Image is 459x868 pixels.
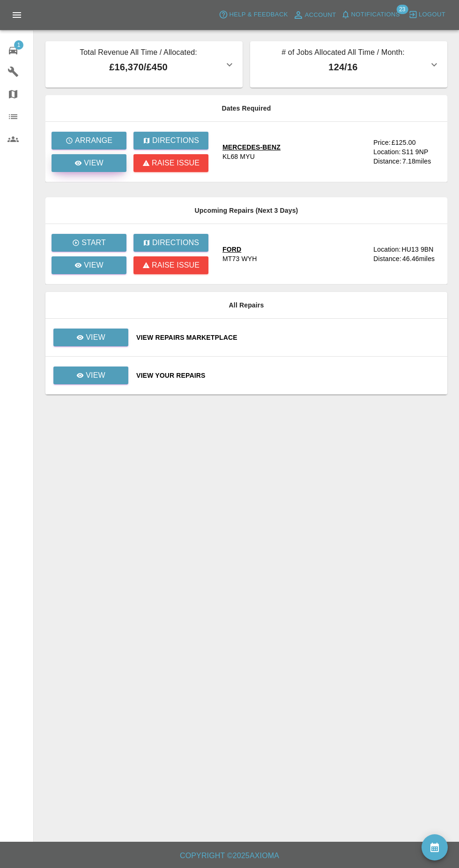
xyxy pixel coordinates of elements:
p: View [84,157,104,169]
th: All Repairs [45,292,447,319]
div: Location: [373,147,400,157]
button: Directions [133,132,208,150]
p: View [86,332,105,343]
button: Total Revenue All Time / Allocated:£16,370/£450 [45,41,243,88]
button: Start [52,234,126,252]
a: View [52,256,126,274]
button: Directions [133,234,208,252]
p: Raise issue [152,260,200,271]
p: # of Jobs Allocated All Time / Month: [258,47,429,60]
div: Location: [373,245,400,254]
a: FORDMT73 WYH [222,245,366,263]
button: # of Jobs Allocated All Time / Month:124/16 [250,41,447,88]
div: FORD [222,245,257,254]
p: Total Revenue All Time / Allocated: [53,47,224,60]
a: MERCEDES-BENZKL68 MYU [222,142,366,161]
p: View [86,370,105,381]
div: MERCEDES-BENZ [222,142,281,152]
button: Arrange [52,132,126,150]
p: Directions [152,237,199,248]
div: KL68 MYU [222,152,255,161]
p: Arrange [75,135,112,146]
a: View [53,367,128,384]
a: Account [290,7,339,22]
div: HU13 9BN [401,245,433,254]
div: Distance: [373,157,401,166]
a: View [53,329,128,346]
span: 1 [14,40,23,50]
button: Help & Feedback [216,7,290,22]
a: View [53,333,129,341]
h6: Copyright © 2025 Axioma [7,849,452,862]
a: View [53,371,129,379]
button: Logout [406,7,448,22]
span: Account [305,10,336,21]
button: Notifications [339,7,402,22]
span: 23 [396,5,408,14]
div: 46.46 miles [402,254,440,263]
div: Distance: [373,254,401,263]
span: Logout [419,9,445,20]
a: View Your Repairs [136,371,440,380]
span: Notifications [351,9,400,20]
p: 124 / 16 [258,60,429,74]
button: Open drawer [6,4,28,26]
a: View [52,154,126,172]
p: Raise issue [152,157,200,169]
div: S11 9NP [401,147,428,157]
button: Raise issue [133,256,208,274]
th: Upcoming Repairs (Next 3 Days) [45,197,447,224]
div: £125.00 [392,138,416,147]
p: Directions [152,135,199,146]
button: availability [422,834,448,861]
a: Location:HU13 9BNDistance:46.46miles [373,245,440,263]
div: 7.18 miles [402,157,440,166]
div: MT73 WYH [222,254,257,263]
button: Raise issue [133,154,208,172]
a: View Repairs Marketplace [136,333,440,342]
span: Help & Feedback [229,9,288,20]
div: Price: [373,138,391,147]
th: Dates Required [45,95,447,122]
p: View [84,260,104,271]
p: Start [81,237,106,248]
a: Price:£125.00Location:S11 9NPDistance:7.18miles [373,138,440,166]
p: £16,370 / £450 [53,60,224,74]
